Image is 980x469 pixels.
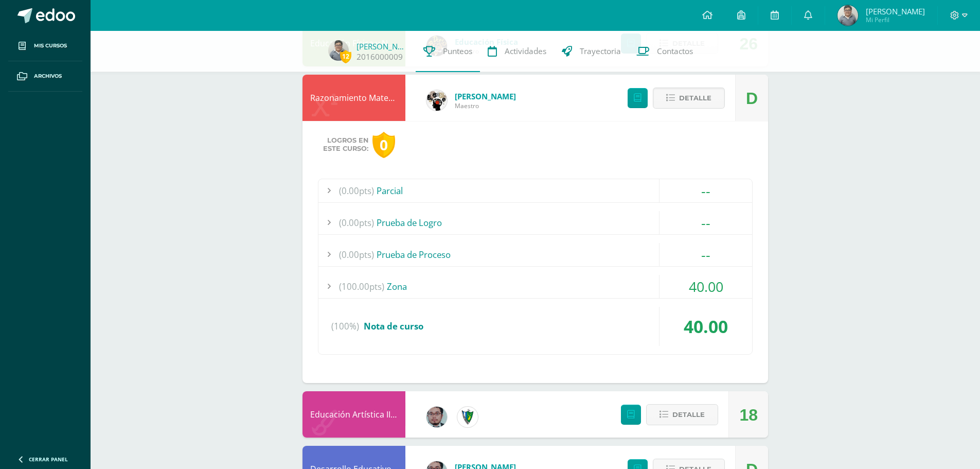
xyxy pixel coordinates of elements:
[318,275,752,298] div: Zona
[29,456,68,463] span: Cerrar panel
[339,275,384,298] span: (100.00pts)
[629,31,701,72] a: Contactos
[480,31,554,72] a: Actividades
[357,41,408,51] a: [PERSON_NAME]
[339,179,374,202] span: (0.00pts)
[443,46,472,57] span: Punteos
[646,404,718,425] button: Detalle
[457,407,478,427] img: 9f174a157161b4ddbe12118a61fed988.png
[357,51,403,62] a: 2016000009
[318,179,752,202] div: Parcial
[554,31,629,72] a: Trayectoria
[426,90,447,111] img: d172b984f1f79fc296de0e0b277dc562.png
[339,243,374,266] span: (0.00pts)
[580,46,621,57] span: Trayectoria
[653,88,725,109] button: Detalle
[701,245,710,264] span: --
[701,213,710,232] span: --
[455,91,516,101] span: [PERSON_NAME]
[328,40,349,61] img: 3ba3423faefa342bc2c5b8ea565e626e.png
[340,50,351,63] span: 12
[416,31,480,72] a: Punteos
[739,392,758,438] div: 18
[34,72,62,80] span: Archivos
[746,75,758,121] div: D
[866,6,925,16] span: [PERSON_NAME]
[8,31,82,61] a: Mis cursos
[672,405,705,424] span: Detalle
[866,15,925,24] span: Mi Perfil
[302,75,405,121] div: Razonamiento Matemático
[689,277,723,296] span: 40.00
[318,243,752,266] div: Prueba de Proceso
[505,46,546,57] span: Actividades
[331,307,359,346] span: (100%)
[302,391,405,438] div: Educación Artística II, Artes Plásticas
[679,89,711,108] span: Detalle
[372,132,395,158] div: 0
[455,101,516,110] span: Maestro
[657,46,693,57] span: Contactos
[684,315,728,338] span: 40.00
[318,211,752,234] div: Prueba de Logro
[838,5,858,26] img: 3ba3423faefa342bc2c5b8ea565e626e.png
[339,211,374,234] span: (0.00pts)
[34,42,67,50] span: Mis cursos
[8,61,82,92] a: Archivos
[323,136,368,153] span: Logros en este curso:
[426,407,447,427] img: 5fac68162d5e1b6fbd390a6ac50e103d.png
[701,181,710,200] span: --
[364,320,423,332] span: Nota de curso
